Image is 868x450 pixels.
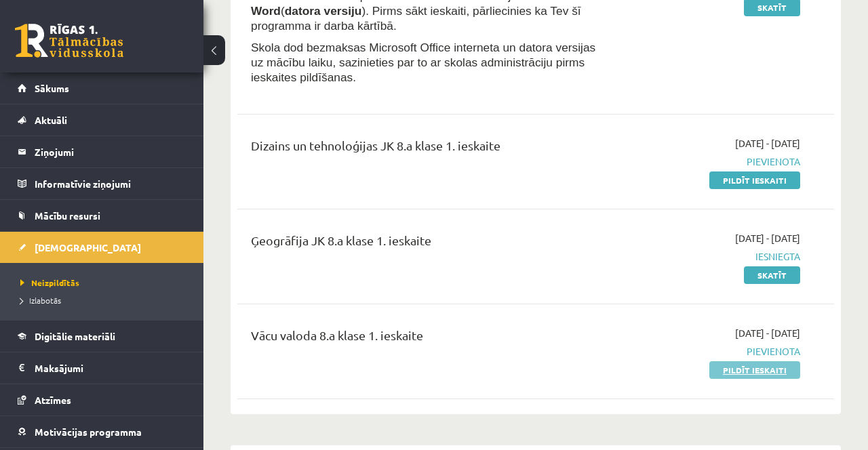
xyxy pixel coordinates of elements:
span: Pievienota [631,155,800,169]
span: Iesniegta [631,249,800,264]
span: Sākums [35,82,69,94]
div: Ģeogrāfija JK 8.a klase 1. ieskaite [251,231,610,256]
span: Mācību resursi [35,209,100,222]
span: [DATE] - [DATE] [735,326,800,340]
span: Aktuāli [35,114,67,126]
a: Mācību resursi [18,200,186,231]
span: Skola dod bezmaksas Microsoft Office interneta un datora versijas uz mācību laiku, sazinieties pa... [251,41,595,84]
a: Motivācijas programma [18,416,186,447]
a: Neizpildītās [20,277,190,289]
a: Digitālie materiāli [18,321,186,352]
span: Pievienota [631,344,800,359]
span: [DEMOGRAPHIC_DATA] [35,241,141,253]
span: Atzīmes [35,394,71,406]
div: Dizains un tehnoloģijas JK 8.a klase 1. ieskaite [251,136,610,161]
span: [DATE] - [DATE] [735,231,800,245]
a: Pildīt ieskaiti [709,361,800,379]
a: Pildīt ieskaiti [709,171,800,189]
span: Izlabotās [20,295,61,306]
span: Motivācijas programma [35,426,142,438]
span: Digitālie materiāli [35,330,115,342]
legend: Informatīvie ziņojumi [35,168,186,199]
a: Rīgas 1. Tālmācības vidusskola [15,24,123,58]
b: datora versiju [285,4,362,18]
legend: Ziņojumi [35,136,186,167]
a: [DEMOGRAPHIC_DATA] [18,232,186,263]
div: Vācu valoda 8.a klase 1. ieskaite [251,326,610,351]
a: Aktuāli [18,104,186,136]
a: Informatīvie ziņojumi [18,168,186,199]
a: Ziņojumi [18,136,186,167]
span: [DATE] - [DATE] [735,136,800,150]
legend: Maksājumi [35,352,186,384]
span: Neizpildītās [20,277,79,288]
a: Skatīt [744,266,800,284]
a: Izlabotās [20,294,190,306]
a: Atzīmes [18,384,186,415]
a: Maksājumi [18,352,186,384]
a: Sākums [18,73,186,104]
